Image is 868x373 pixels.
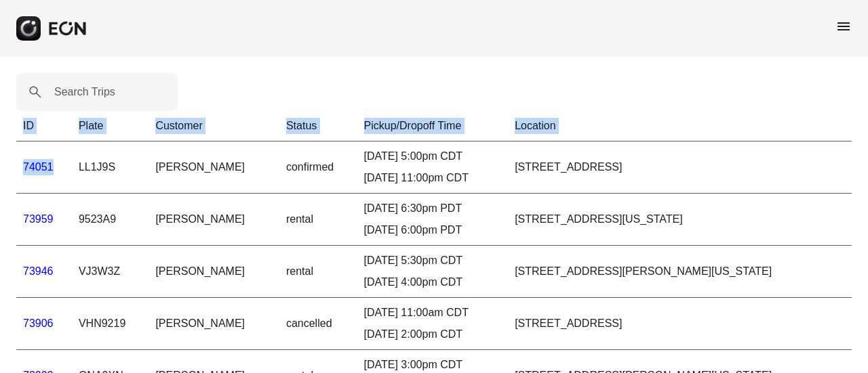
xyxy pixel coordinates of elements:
[279,298,357,350] td: cancelled
[508,141,852,194] td: [STREET_ADDRESS]
[16,111,72,141] th: ID
[72,111,149,141] th: Plate
[72,141,149,194] td: LL1J9S
[364,357,502,373] div: [DATE] 3:00pm CDT
[279,141,357,194] td: confirmed
[279,111,357,141] th: Status
[364,253,502,269] div: [DATE] 5:30pm CDT
[357,111,509,141] th: Pickup/Dropoff Time
[364,326,502,343] div: [DATE] 2:00pm CDT
[279,246,357,298] td: rental
[23,161,54,173] a: 74051
[508,246,852,298] td: [STREET_ADDRESS][PERSON_NAME][US_STATE]
[279,194,357,246] td: rental
[508,111,852,141] th: Location
[364,148,502,164] div: [DATE] 5:00pm CDT
[149,111,279,141] th: Customer
[364,305,502,321] div: [DATE] 11:00am CDT
[23,317,54,329] a: 73906
[835,18,852,35] span: menu
[364,222,502,238] div: [DATE] 6:00pm PDT
[364,200,502,217] div: [DATE] 6:30pm PDT
[72,246,149,298] td: VJ3W3Z
[54,84,115,100] label: Search Trips
[72,298,149,350] td: VHN9219
[23,265,54,277] a: 73946
[149,246,279,298] td: [PERSON_NAME]
[72,194,149,246] td: 9523A9
[508,194,852,246] td: [STREET_ADDRESS][US_STATE]
[364,170,502,186] div: [DATE] 11:00pm CDT
[149,298,279,350] td: [PERSON_NAME]
[508,298,852,350] td: [STREET_ADDRESS]
[364,274,502,290] div: [DATE] 4:00pm CDT
[149,141,279,194] td: [PERSON_NAME]
[23,213,54,225] a: 73959
[149,194,279,246] td: [PERSON_NAME]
